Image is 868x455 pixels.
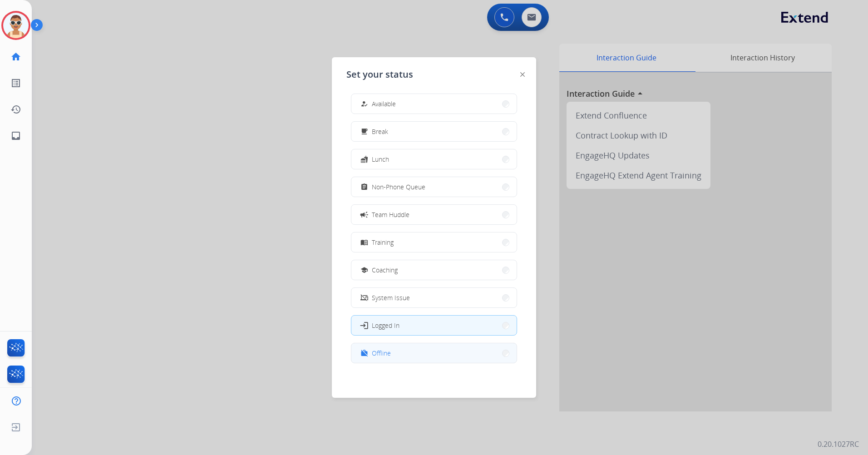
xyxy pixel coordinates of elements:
[372,321,399,330] span: Logged In
[351,177,517,197] button: Non-Phone Queue
[818,439,859,450] p: 0.20.1027RC
[351,316,517,335] button: Logged In
[372,99,396,109] span: Available
[10,51,21,62] mat-icon: home
[360,100,368,108] mat-icon: how_to_reg
[372,293,410,302] span: System Issue
[372,237,394,247] span: Training
[351,149,517,169] button: Lunch
[520,72,525,77] img: close-button
[351,122,517,141] button: Break
[372,210,409,219] span: Team Huddle
[360,294,368,302] mat-icon: phonelink_off
[351,260,517,280] button: Coaching
[372,265,398,275] span: Coaching
[346,68,413,81] span: Set your status
[372,182,425,192] span: Non-Phone Queue
[372,127,388,136] span: Break
[360,238,368,246] mat-icon: menu_book
[372,154,389,164] span: Lunch
[360,183,368,191] mat-icon: assignment
[351,288,517,307] button: System Issue
[360,155,368,163] mat-icon: fastfood
[3,13,29,38] img: avatar
[360,266,368,274] mat-icon: school
[351,343,517,363] button: Offline
[351,205,517,224] button: Team Huddle
[360,210,369,219] mat-icon: campaign
[360,349,368,357] mat-icon: work_off
[351,94,517,114] button: Available
[351,232,517,252] button: Training
[372,348,391,358] span: Offline
[10,130,21,141] mat-icon: inbox
[360,321,369,330] mat-icon: login
[360,128,368,135] mat-icon: free_breakfast
[10,104,21,115] mat-icon: history
[10,78,21,89] mat-icon: list_alt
